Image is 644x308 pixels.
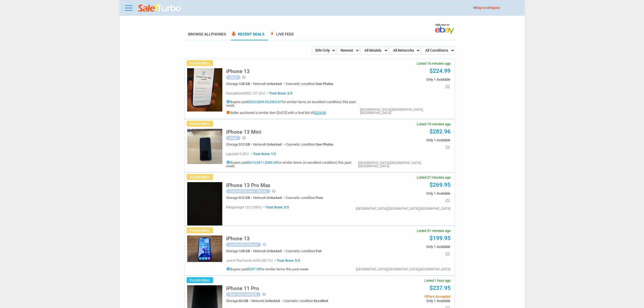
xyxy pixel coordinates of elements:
[262,242,267,247] i: help
[226,82,253,86] div: Storage:
[226,136,240,140] div: Used
[226,160,358,168] h5: Buyers paid , , for similar items (in excellent condition) this past week.
[226,189,270,194] div: Cracked (Screen / Back)
[187,60,213,66] span: Flash Deal
[250,152,276,156] span: Trust Score: ?/5
[358,161,450,168] div: [GEOGRAPHIC_DATA],[GEOGRAPHIC_DATA],[GEOGRAPHIC_DATA]
[248,267,260,271] a: $297.95
[316,82,333,86] span: See Photos
[239,299,248,303] span: 64 GB
[360,108,450,114] div: [GEOGRAPHIC_DATA],[GEOGRAPHIC_DATA],[GEOGRAPHIC_DATA]
[267,196,282,200] span: Unlocked
[369,295,450,298] span: Offers Accepted
[248,160,256,165] a: $414
[266,91,292,95] span: Trust Score: 2/5
[251,299,284,303] div: Network:
[265,299,280,303] span: Unlocked
[253,143,286,146] div: Network:
[226,143,253,146] div: Storage:
[248,100,256,104] a: $329
[226,110,360,114] h5: Seller auctioned a similar item [DATE] with a final bid of .
[242,75,246,79] i: help
[226,130,261,135] a: iPhone 13 Mini
[226,196,253,199] div: Storage:
[226,160,230,164] i: info
[286,143,333,146] div: Cosmetic condition:
[226,299,251,303] div: Storage:
[445,198,450,203] i: email
[226,287,259,291] a: iPhone 11 Pro
[226,249,253,253] div: Storage:
[430,68,451,74] a: $224.99
[226,292,260,297] div: New (box opened)
[239,249,250,253] span: 128 GB
[187,227,213,233] span: Flash Deal
[226,205,262,209] span: kikigatorgirl 123 (100%)
[187,182,222,225] img: s-l225.jpg
[226,243,261,247] div: Used with Defects
[477,6,486,10] a: Sign In
[430,182,451,188] a: $269.95
[284,299,328,303] div: Cosmetic condition:
[369,78,450,81] span: Only 1 Available
[262,292,266,296] i: help
[262,205,289,209] span: Trust Score: 5/5
[187,68,222,112] img: s-l225.jpg
[231,32,265,40] a: local_fire_departmentRecent Deals
[489,6,500,10] a: Register
[242,136,246,140] i: help
[356,207,450,210] div: [GEOGRAPHIC_DATA],[GEOGRAPHIC_DATA],[GEOGRAPHIC_DATA]
[267,249,282,253] span: Unlocked
[239,196,250,200] span: 512 GB
[417,62,451,65] span: Listed 16 minutes ago
[253,249,286,253] div: Network:
[226,267,230,271] i: info
[314,111,326,115] a: $224.99
[269,32,294,40] a: boltLive Feed
[253,196,286,199] div: Network:
[430,235,451,241] a: $199.95
[286,249,322,253] div: Cosmetic condition:
[267,142,282,146] span: Unlocked
[187,174,213,180] span: Flash Deal
[226,236,250,241] h5: iPhone 13
[273,259,300,263] span: Trust Score: 5/5
[269,31,275,36] span: bolt
[430,128,451,135] a: $282.96
[226,267,309,271] h5: Buyers paid for similar items this past week.
[226,184,270,188] a: iPhone 13 Pro Max
[226,100,360,107] h5: Buyers paid , , for similar items (in excellent condition) this past week.
[430,285,451,291] a: $237.95
[256,160,264,165] a: $411
[473,6,477,10] span: Hi!
[267,82,282,86] span: Unlocked
[369,299,450,303] span: Only 1 Available
[316,196,323,200] span: Poor
[239,82,250,86] span: 128 GB
[369,245,450,248] span: Only 1 Available
[314,299,328,303] span: Excellent
[369,138,450,142] span: Only 1 Available
[188,32,226,36] a: Browse AllPhones
[356,268,450,271] div: [GEOGRAPHIC_DATA],[GEOGRAPHIC_DATA],[GEOGRAPHIC_DATA]
[187,235,222,262] img: s-l225.jpg
[256,100,269,104] a: $309.95
[417,122,451,126] span: Listed 19 minutes ago
[286,196,323,199] div: Cosmetic condition:
[187,129,222,164] img: s-l225.jpg
[226,91,265,95] span: orangebowl2002 127 (0%)
[286,82,333,86] div: Cosmetic condition:
[253,82,286,86] div: Network:
[226,286,259,291] h5: iPhone 11 Pro
[486,6,500,10] span: or
[226,152,249,156] span: lqpostal 0 (0%)
[226,70,250,74] a: iPhone 13
[226,183,270,188] h5: iPhone 13 Pro Max
[231,31,236,36] span: local_fire_department
[187,121,213,127] span: Flash Deal
[226,129,261,135] h5: iPhone 13 Mini
[269,100,282,104] a: $303.81
[239,142,250,146] span: 512 GB
[417,229,451,232] span: Listed 57 minutes ago
[226,69,250,74] h5: iPhone 13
